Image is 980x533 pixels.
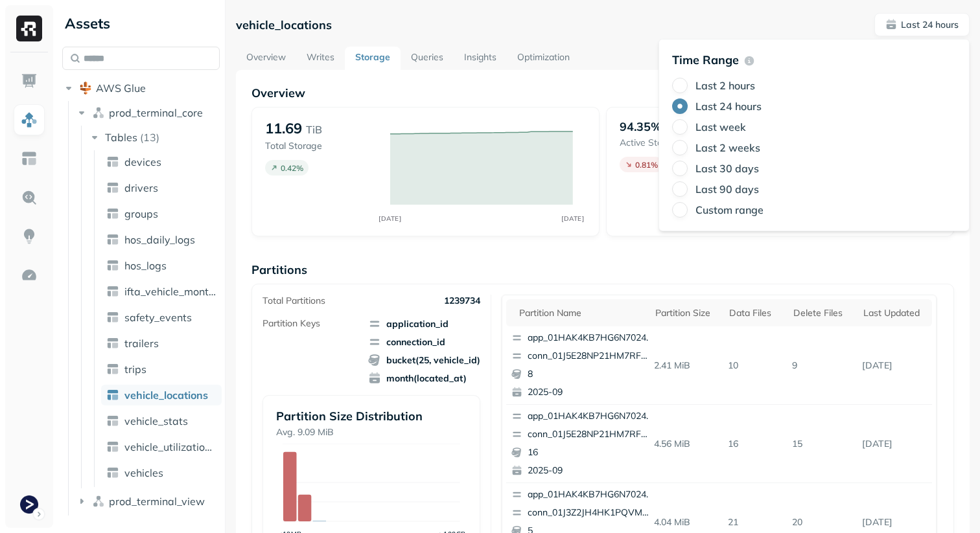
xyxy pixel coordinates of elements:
button: app_01HAK4KB7HG6N7024210G3S8D5conn_01J5E28NP21HM7RFBJ6YW70YP7162025-09 [506,405,659,482]
button: prod_terminal_core [75,102,220,123]
button: prod_terminal_view [75,491,220,512]
tspan: [DATE] [379,214,402,222]
label: Last 2 weeks [695,141,760,154]
label: Custom range [695,203,764,216]
a: Optimization [507,47,580,70]
span: trailers [124,337,159,350]
img: Insights [21,228,38,245]
p: Sep 13, 2025 [857,354,932,377]
img: root [79,82,92,95]
span: hos_logs [124,259,167,272]
img: table [106,440,119,453]
span: safety_events [124,311,192,324]
p: app_01HAK4KB7HG6N7024210G3S8D5 [528,488,653,501]
p: Total Partitions [262,295,325,307]
a: hos_daily_logs [101,229,222,250]
img: table [106,363,119,376]
a: vehicle_stats [101,411,222,431]
p: conn_01J5E28NP21HM7RFBJ6YW70YP7 [528,350,653,363]
p: conn_01J3Z2JH4HK1PQVMCRDGHGRJR2 [528,506,653,519]
p: app_01HAK4KB7HG6N7024210G3S8D5 [528,332,653,345]
a: Overview [236,47,296,70]
p: Partition Keys [262,317,320,330]
img: Ryft [16,16,42,41]
p: 0.81 % [635,160,658,170]
img: table [106,259,119,272]
p: Sep 13, 2025 [857,433,932,455]
label: Last 90 days [695,183,759,196]
p: 16 [723,433,787,455]
label: Last 2 hours [695,79,755,92]
span: groups [124,207,158,220]
span: AWS Glue [96,82,146,95]
div: Assets [62,13,220,34]
img: Assets [21,111,38,128]
a: Queries [401,47,454,70]
a: hos_logs [101,255,222,276]
img: table [106,466,119,479]
img: namespace [92,106,105,119]
img: table [106,389,119,402]
span: vehicles [124,466,163,479]
div: Partition size [655,307,717,319]
div: Data Files [729,307,780,319]
a: Writes [296,47,345,70]
a: trips [101,359,222,380]
p: 1239734 [444,295,480,307]
button: Tables(13) [88,127,221,148]
span: month(located_at) [368,372,480,385]
img: table [106,155,119,168]
a: trailers [101,333,222,354]
a: Storage [345,47,401,70]
p: Partition Size Distribution [276,409,467,424]
p: 10 [723,354,787,377]
a: Insights [454,47,507,70]
span: prod_terminal_view [109,495,205,508]
span: connection_id [368,335,480,348]
span: ifta_vehicle_months [124,285,216,298]
img: Query Explorer [21,189,38,206]
img: table [106,207,119,220]
div: Partition name [519,307,642,319]
a: devices [101,152,222,172]
span: trips [124,363,146,376]
span: vehicle_stats [124,414,188,427]
a: ifta_vehicle_months [101,281,222,302]
p: Avg. 9.09 MiB [276,426,467,438]
button: app_01HAK4KB7HG6N7024210G3S8D5conn_01J5E28NP21HM7RFBJ6YW70YP782025-09 [506,326,659,404]
img: Asset Explorer [21,150,38,167]
p: conn_01J5E28NP21HM7RFBJ6YW70YP7 [528,428,653,441]
p: Partitions [251,262,954,277]
img: table [106,181,119,194]
img: namespace [92,495,105,508]
span: vehicle_locations [124,389,208,402]
p: 8 [528,368,653,381]
img: table [106,285,119,298]
a: vehicle_locations [101,385,222,405]
p: 94.35% [620,119,662,134]
p: vehicle_locations [236,17,332,32]
p: Last 24 hours [901,19,959,31]
label: Last 24 hours [695,100,762,113]
img: table [106,414,119,427]
p: app_01HAK4KB7HG6N7024210G3S8D5 [528,410,653,423]
p: 2025-09 [528,386,653,399]
img: table [106,311,119,324]
a: groups [101,203,222,224]
img: Terminal [20,495,38,514]
img: table [106,233,119,246]
span: vehicle_utilization_day [124,440,216,453]
p: 4.56 MiB [649,433,723,455]
p: 11.69 [265,119,302,137]
p: Total Storage [265,140,377,152]
img: table [106,337,119,350]
p: 16 [528,446,653,459]
div: Last updated [863,307,926,319]
p: TiB [306,122,322,137]
p: 15 [787,433,857,455]
span: hos_daily_logs [124,233,195,246]
p: 0.42 % [281,163,303,173]
span: Tables [105,131,137,144]
p: Active storage [620,137,681,149]
p: Overview [251,85,954,100]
